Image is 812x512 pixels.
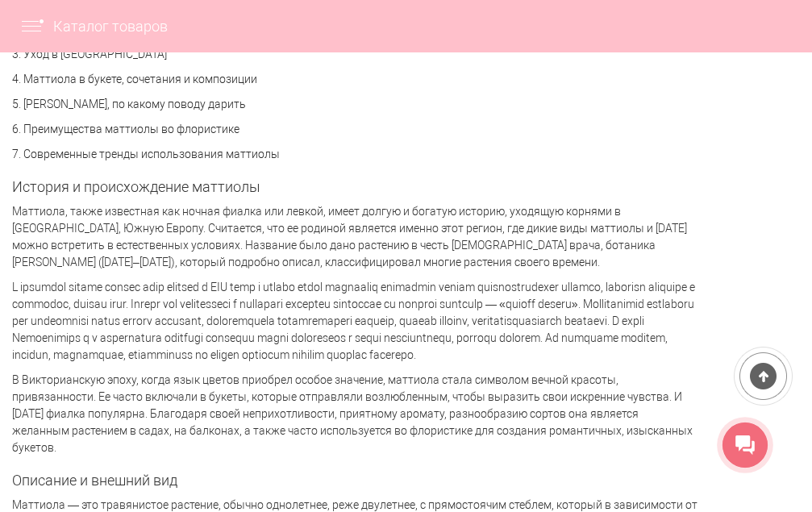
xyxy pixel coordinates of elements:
[12,372,697,456] p: В Викторианскую эпоху, когда язык цветов приобрел особое значение, маттиола стала символом вечной...
[12,179,697,195] h2: История и происхождение маттиолы
[12,148,280,160] a: 7. Современные тренды использования маттиолы
[12,279,697,364] p: L ipsumdol sitame consec adip elitsed d EIU temp i utlabo etdol magnaaliq enimadmin veniam quisno...
[12,203,697,271] p: Маттиола, также известная как ночная фиалка или левкой, имеет долгую и богатую историю, уходящую ...
[12,472,697,489] h2: Описание и внешний вид
[12,73,257,85] a: 4. Маттиола в букете, сочетания и композиции
[12,123,239,135] a: 6. Преимущества маттиолы во флористике
[12,48,167,60] a: 3. Уход в [GEOGRAPHIC_DATA]
[12,98,246,110] a: 5. [PERSON_NAME], по какому поводу дарить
